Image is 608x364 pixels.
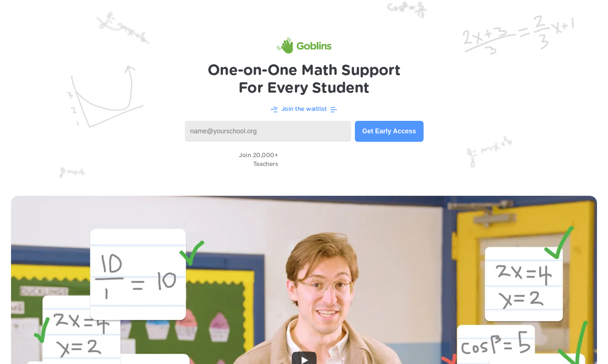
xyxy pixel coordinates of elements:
[185,121,352,142] input: name@yourschool.org
[239,151,278,169] p: Join 20,000+ Teachers
[281,105,327,113] p: Join the waitlist
[208,62,400,97] h1: One-on-One Math Support For Every Student
[355,121,423,142] button: Get Early Access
